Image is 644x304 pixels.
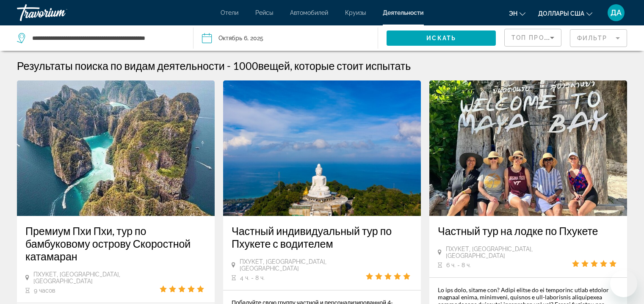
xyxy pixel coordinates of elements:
[605,4,627,22] button: Пользовательское меню
[387,30,496,46] button: Искать
[611,8,622,17] span: ДА
[227,59,231,72] span: -
[240,258,366,272] span: Пхукет, [GEOGRAPHIC_DATA], [GEOGRAPHIC_DATA]
[202,25,378,51] button: Дата: 6 октября 2025 г.
[223,80,421,216] img: 63.jpg
[383,9,424,16] a: Деятельности
[233,59,411,72] h2: 1000
[446,246,572,259] span: Пхукет, [GEOGRAPHIC_DATA], [GEOGRAPHIC_DATA]
[438,224,619,237] a: Частный тур на лодке по Пхукете
[570,29,627,47] button: Фильтр
[255,9,273,16] a: Рейсы
[345,9,366,16] a: Круизы
[610,270,637,297] iframe: Кнопка запуска окна обмена сообщениями
[258,59,411,72] span: вещей, которые стоит испытать
[426,35,456,41] span: Искать
[446,262,471,268] span: 6 ч. - 8 ч.
[290,9,328,16] a: Автомобилей
[538,7,592,19] button: Изменить валюту
[509,7,525,19] button: Изменение языка
[511,33,554,43] mat-select: Сортировать по
[25,224,206,263] a: Премиум Пхи Пхи, тур по бамбуковому острову Скоростной катамаран
[429,80,627,216] img: ce.jpg
[511,34,561,41] span: Топ продаж
[17,80,215,216] img: 6e.jpg
[240,274,265,281] span: 4 ч. - 8 ч.
[221,9,238,16] a: Отели
[17,2,102,24] a: Травориум
[232,224,412,250] a: Частный индивидуальный тур по Пхукете с водителем
[538,10,584,17] span: Доллары США
[34,287,55,294] span: 9 часов
[33,271,160,285] span: Пхукет, [GEOGRAPHIC_DATA], [GEOGRAPHIC_DATA]
[17,59,225,72] h1: Результаты поиска по видам деятельности
[509,10,517,17] span: эн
